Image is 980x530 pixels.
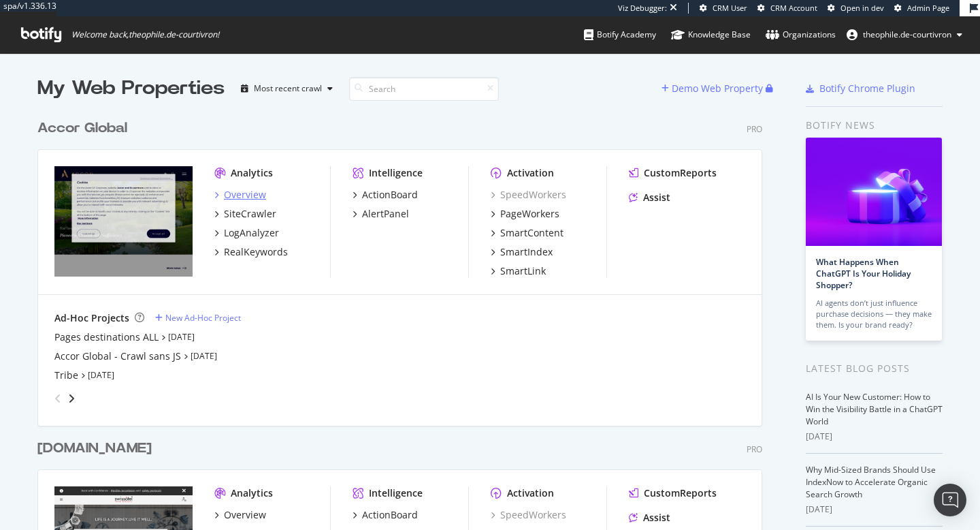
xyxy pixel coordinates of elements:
div: AlertPanel [362,207,409,221]
div: Botify Chrome Plugin [819,82,915,95]
a: What Happens When ChatGPT Is Your Holiday Shopper? [816,256,911,291]
div: [DOMAIN_NAME] [37,439,152,458]
div: ActionBoard [362,508,418,522]
span: Admin Page [907,3,949,13]
a: CRM User [700,3,747,14]
div: [DATE] [806,431,943,443]
a: Knowledge Base [671,16,751,53]
div: Organizations [766,28,836,42]
a: Accor Global - Crawl sans JS [54,349,181,363]
div: RealKeywords [224,245,288,259]
span: CRM Account [770,3,817,13]
button: Most recent crawl [235,78,338,99]
div: Latest Blog Posts [806,361,943,376]
div: SmartContent [500,226,563,240]
a: LogAnalyzer [214,226,279,240]
div: Analytics [231,486,273,500]
div: New Ad-Hoc Project [165,312,241,324]
img: What Happens When ChatGPT Is Your Holiday Shopper? [806,138,942,246]
a: Organizations [766,16,836,53]
div: angle-right [67,392,76,405]
a: Accor Global [37,119,133,138]
a: SiteCrawler [214,207,276,221]
a: Why Mid-Sized Brands Should Use IndexNow to Accelerate Organic Search Growth [806,464,936,500]
div: Overview [224,508,266,522]
div: Ad-Hoc Projects [54,311,129,325]
div: Pro [747,123,762,135]
div: Assist [643,511,670,525]
div: Botify news [806,118,943,133]
button: Demo Web Property [661,78,766,99]
a: CustomReports [629,166,717,180]
a: PageWorkers [491,207,559,221]
a: Tribe [54,369,78,382]
button: theophile.de-courtivron [836,24,973,46]
a: ActionBoard [353,508,418,522]
div: SmartIndex [500,245,553,259]
div: Demo Web Property [672,82,763,95]
img: all.accor.com [54,166,193,277]
a: SpeedWorkers [491,508,566,522]
div: Analytics [231,166,273,180]
a: [DOMAIN_NAME] [37,439,157,458]
span: Welcome back, theophile.de-courtivron ! [71,29,219,40]
a: SmartIndex [491,245,553,259]
div: AI agents don’t just influence purchase decisions — they make them. Is your brand ready? [816,298,932,330]
a: ActionBoard [353,188,418,202]
div: Activation [507,166,554,180]
div: Pro [747,443,762,455]
div: Intelligence [369,166,423,180]
div: SiteCrawler [224,207,276,221]
div: CustomReports [644,486,717,500]
div: Overview [224,188,266,202]
a: SmartContent [491,226,563,240]
a: CustomReports [629,486,717,500]
a: AI Is Your New Customer: How to Win the Visibility Battle in a ChatGPT World [806,391,943,427]
span: theophile.de-courtivron [863,29,951,40]
div: Most recent crawl [254,84,322,93]
div: Open Intercom Messenger [934,484,966,516]
a: [DATE] [88,369,114,381]
div: PageWorkers [500,207,559,221]
a: CRM Account [757,3,817,14]
a: Botify Academy [584,16,656,53]
a: Overview [214,508,266,522]
a: Open in dev [828,3,884,14]
div: SmartLink [500,264,546,278]
div: Knowledge Base [671,28,751,42]
a: Assist [629,511,670,525]
a: [DATE] [191,350,217,362]
a: Admin Page [894,3,949,14]
div: angle-left [49,388,67,409]
a: SpeedWorkers [491,188,566,202]
a: Overview [214,188,266,202]
span: Open in dev [840,3,884,13]
a: New Ad-Hoc Project [155,312,241,324]
div: LogAnalyzer [224,226,279,240]
a: Demo Web Property [661,82,766,94]
div: My Web Properties [37,75,225,102]
a: Assist [629,191,670,204]
a: Botify Chrome Plugin [806,82,915,95]
div: CustomReports [644,166,717,180]
a: RealKeywords [214,245,288,259]
div: Viz Debugger: [618,3,667,14]
div: Activation [507,486,554,500]
a: Pages destinations ALL [54,330,159,344]
a: AlertPanel [353,207,409,221]
span: CRM User [713,3,747,13]
a: [DATE] [168,331,195,343]
div: Botify Academy [584,28,656,42]
div: Accor Global [37,119,127,138]
div: [DATE] [806,503,943,516]
div: ActionBoard [362,188,418,202]
div: Intelligence [369,486,423,500]
input: Search [349,77,499,101]
div: Assist [643,191,670,204]
a: SmartLink [491,264,546,278]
